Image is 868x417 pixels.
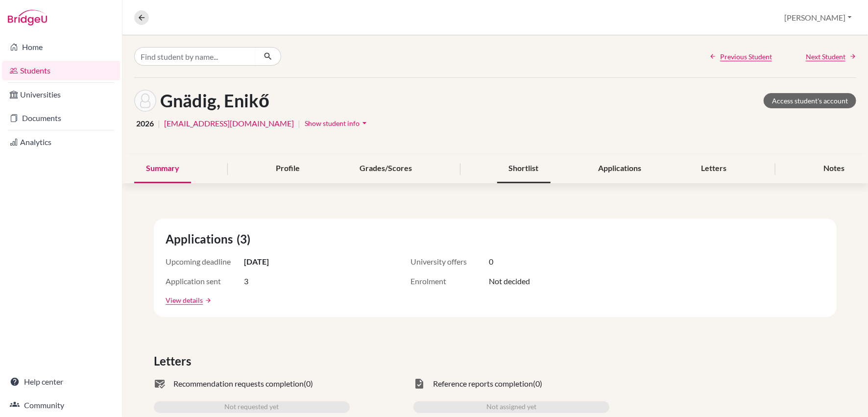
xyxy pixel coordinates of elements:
[587,154,653,183] div: Applications
[244,275,248,287] span: 3
[806,51,845,62] span: Next Student
[8,10,47,25] img: Bridge-U
[2,85,120,104] a: Universities
[237,230,254,248] span: (3)
[264,154,312,183] div: Profile
[134,47,256,66] input: Find student by name...
[489,275,530,287] span: Not decided
[134,90,156,112] img: Enikő Gnädig's avatar
[166,275,244,287] span: Application sent
[305,119,360,127] span: Show student info
[225,401,279,413] span: Not requested yet
[166,256,244,268] span: Upcoming deadline
[244,256,269,268] span: [DATE]
[2,108,120,128] a: Documents
[304,116,370,131] button: Show student infoarrow_drop_down
[433,378,533,390] span: Reference reports completion
[304,378,313,390] span: (0)
[166,230,237,248] span: Applications
[486,401,536,413] span: Not assigned yet
[173,378,304,390] span: Recommendation requests completion
[2,372,120,392] a: Help center
[136,118,154,129] span: 2026
[806,51,856,62] a: Next Student
[348,154,424,183] div: Grades/Scores
[154,378,166,390] span: mark_email_read
[164,118,294,129] a: [EMAIL_ADDRESS][DOMAIN_NAME]
[533,378,542,390] span: (0)
[158,118,160,129] span: |
[360,118,369,128] i: arrow_drop_down
[709,51,772,62] a: Previous Student
[489,256,493,268] span: 0
[298,118,300,129] span: |
[413,378,425,390] span: task
[160,90,269,111] h1: Gnädig, Enikő
[764,93,856,108] a: Access student's account
[497,154,551,183] div: Shortlist
[720,51,772,62] span: Previous Student
[2,61,120,80] a: Students
[2,395,120,415] a: Community
[203,297,212,304] a: arrow_forward
[780,8,856,27] button: [PERSON_NAME]
[154,352,195,370] span: Letters
[2,37,120,57] a: Home
[410,275,489,287] span: Enrolment
[690,154,739,183] div: Letters
[2,132,120,152] a: Analytics
[812,154,856,183] div: Notes
[410,256,489,268] span: University offers
[134,154,191,183] div: Summary
[166,295,203,305] a: View details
